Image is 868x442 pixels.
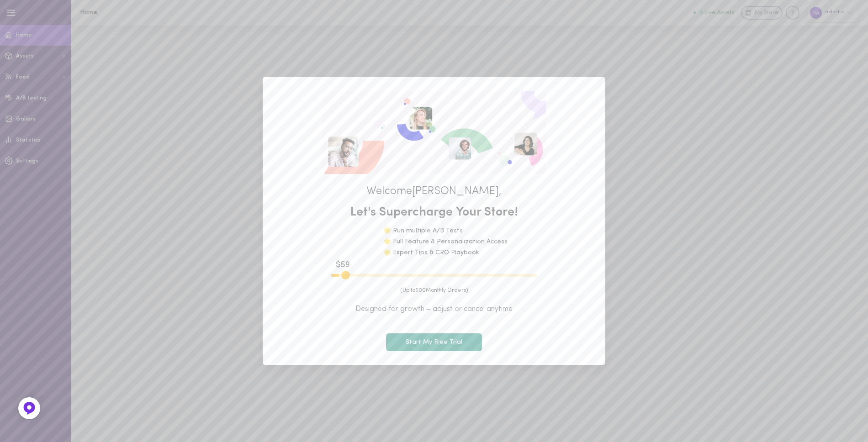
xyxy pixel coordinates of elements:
[336,259,350,271] span: $ 59
[22,401,36,415] img: Feedback Button
[383,250,508,256] div: 🌟 Expert Tips & CRO Playbook
[386,333,482,351] button: Start My Free Trial
[276,287,592,295] span: (Up to 500 Monthly Orders)
[276,204,592,221] span: Let's Supercharge Your Store!
[383,228,508,234] div: 🌟 Run multiple A/B Tests
[276,304,592,314] span: Designed for growth – adjust or cancel anytime
[276,185,592,197] span: Welcome [PERSON_NAME] ,
[383,239,508,245] div: 🌟 Full Feature & Personalization Access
